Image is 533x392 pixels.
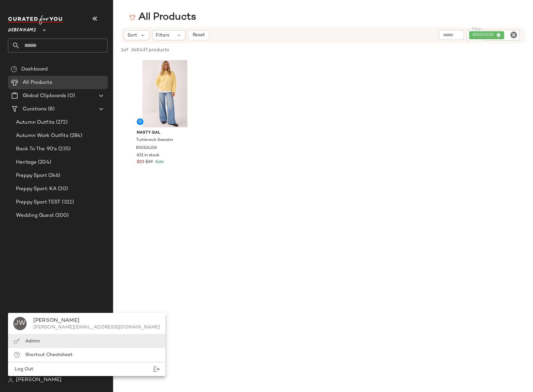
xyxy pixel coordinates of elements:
span: Filters [156,32,169,39]
span: (272) [55,119,68,126]
img: svg%3e [13,338,20,344]
img: cfy_white_logo.C9jOOHJF.svg [8,15,65,25]
img: bgg24158_lemon_xl [131,60,198,127]
span: (284) [69,132,83,140]
span: (311) [61,198,74,206]
span: Autumn Outfits [16,119,55,126]
span: (204) [37,159,51,166]
span: Preppy Sport TEST [16,198,61,206]
i: Clear Filter [510,31,518,39]
span: Heritage [16,159,37,166]
span: 1 of [121,47,128,54]
span: Nasty Gal [137,130,193,136]
span: $23 [137,159,144,165]
span: All Products [23,79,52,86]
span: Turtleneck Sweater [136,137,173,143]
span: (20) [57,185,68,193]
div: [PERSON_NAME][EMAIL_ADDRESS][DOMAIN_NAME] [33,325,160,330]
span: Preppy Sport [16,172,47,180]
span: (235) [57,145,71,153]
span: (8) [47,105,54,113]
span: 349,437 products [131,47,169,54]
span: JW [14,318,26,329]
span: Wedding Guest [16,212,54,219]
span: Debenhams [8,23,36,35]
span: Dashboard [21,65,48,73]
span: Sale [154,160,164,164]
span: [PERSON_NAME] [16,376,62,384]
span: Reset [192,33,205,38]
img: svg%3e [8,377,13,383]
span: (246) [47,172,61,180]
span: BGG24158 [136,145,157,151]
span: Preppy Sport: KA [16,185,57,193]
span: Shortcut Cheatsheet [25,352,73,357]
span: Curations [23,105,47,113]
span: Admin [25,339,40,344]
img: svg%3e [11,66,17,72]
span: Log Out [13,367,33,372]
span: Autumn Work Outfits [16,132,69,140]
span: (0) [66,92,75,100]
img: svg%3e [129,14,136,21]
span: (200) [54,212,69,219]
span: 631 in stock [137,153,159,159]
div: [PERSON_NAME] [33,317,160,325]
span: Back To The 90's [16,145,57,153]
span: BGG24158 [472,32,496,38]
span: Sort [127,32,137,39]
button: Reset [188,30,209,40]
span: $39 [145,159,153,165]
span: Global Clipboards [23,92,66,100]
div: All Products [129,11,196,24]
